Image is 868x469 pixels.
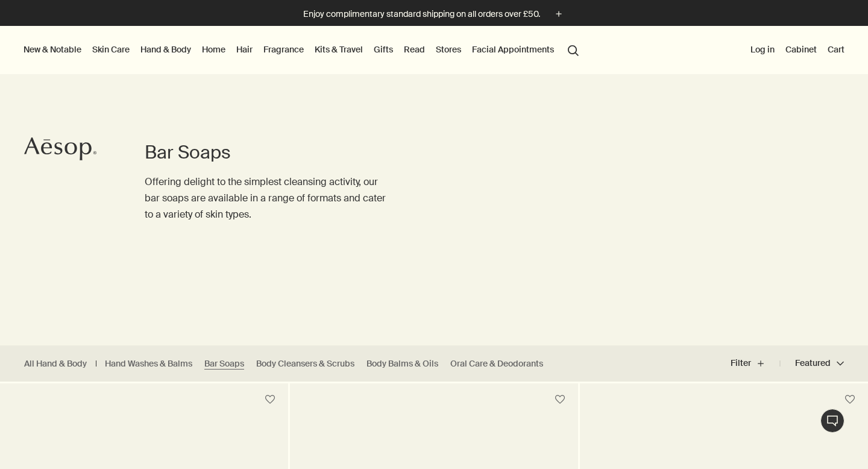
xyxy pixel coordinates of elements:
button: Enjoy complimentary standard shipping on all orders over £50. [303,7,565,21]
button: Save to cabinet [259,389,281,411]
button: Log in [748,42,777,57]
button: Live Assistance [820,409,844,433]
nav: supplementary [748,26,847,74]
a: Body Cleansers & Scrubs [256,358,354,370]
a: Aesop [21,134,99,167]
nav: primary [21,26,584,74]
a: All Hand & Body [24,358,87,370]
a: Facial Appointments [470,42,556,57]
button: Cart [825,42,847,57]
button: Save to cabinet [839,389,861,411]
p: Offering delight to the simplest cleansing activity, our bar soaps are available in a range of fo... [145,174,386,223]
button: Stores [433,42,464,57]
a: Fragrance [261,42,306,57]
a: Hair [234,42,255,57]
a: Gifts [371,42,395,57]
a: Skin Care [90,42,132,57]
a: Kits & Travel [312,42,365,57]
button: Featured [780,349,844,378]
a: Body Balms & Oils [366,358,438,370]
button: Save to cabinet [549,389,571,411]
a: Oral Care & Deodorants [450,358,543,370]
svg: Aesop [24,137,96,161]
a: Hand Washes & Balms [105,358,192,370]
button: New & Notable [21,42,84,57]
a: Read [401,42,427,57]
a: Bar Soaps [204,358,244,370]
a: Hand & Body [138,42,193,57]
button: Filter [731,349,780,378]
p: Enjoy complimentary standard shipping on all orders over £50. [303,8,540,20]
h1: Bar Soaps [145,140,386,165]
a: Home [200,42,228,57]
a: Cabinet [783,42,819,57]
button: Open search [562,38,584,61]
